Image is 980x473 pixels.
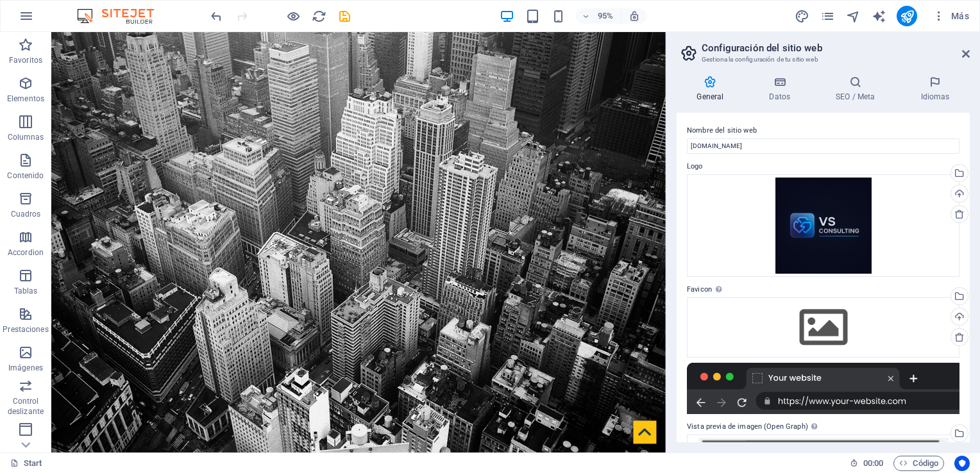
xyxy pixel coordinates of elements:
[897,6,917,26] button: publish
[285,8,301,24] button: Haz clic para salir del modo de previsualización y seguir editando
[850,456,884,471] h6: Tiempo de la sesión
[893,456,944,471] button: Código
[702,54,944,65] h3: Gestiona la configuración de tu sitio web
[863,456,883,471] span: 00 00
[687,174,959,277] div: ChatGPTImage5oct202510_17_39a.m.-nCULJtwDA-xGPt4tnryMNg.png
[14,286,38,296] p: Tablas
[846,9,861,24] i: Navegador
[3,324,48,335] p: Prestaciones
[209,9,224,24] i: Deshacer: Eliminar elementos (Ctrl+Z)
[337,9,352,24] i: Guardar (Ctrl+S)
[872,458,874,468] span: :
[749,76,816,103] h4: Datos
[702,42,970,54] h2: Configuración del sitio web
[595,8,616,24] h6: 95%
[871,8,886,24] button: text_generator
[7,170,44,181] p: Contenido
[795,9,809,24] i: Diseño (Ctrl+Alt+Y)
[11,209,41,219] p: Cuadros
[794,8,809,24] button: design
[687,123,959,138] label: Nombre del sitio web
[816,76,900,103] h4: SEO / Meta
[687,419,959,435] label: Vista previa de imagen (Open Graph)
[954,456,970,471] button: Usercentrics
[7,94,44,104] p: Elementos
[576,8,621,24] button: 95%
[8,247,44,258] p: Accordion
[687,297,959,358] div: Selecciona archivos del administrador de archivos, de la galería de fotos o carga archivo(s)
[687,282,959,297] label: Favicon
[337,8,352,24] button: save
[820,8,835,24] button: pages
[900,9,915,24] i: Publicar
[687,138,959,154] input: Nombre...
[899,456,938,471] span: Código
[845,8,861,24] button: navigator
[687,159,959,174] label: Logo
[927,6,974,26] button: Más
[311,8,326,24] button: reload
[820,9,835,24] i: Páginas (Ctrl+Alt+S)
[900,76,970,103] h4: Idiomas
[312,9,326,24] i: Volver a cargar página
[10,456,42,471] a: Haz clic para cancelar la selección y doble clic para abrir páginas
[933,10,969,22] span: Más
[208,8,224,24] button: undo
[872,9,886,24] i: AI Writer
[8,363,43,373] p: Imágenes
[9,55,42,65] p: Favoritos
[74,8,170,24] img: Editor Logo
[677,76,749,103] h4: General
[629,10,640,22] i: Al redimensionar, ajustar el nivel de zoom automáticamente para ajustarse al dispositivo elegido.
[8,132,44,142] p: Columnas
